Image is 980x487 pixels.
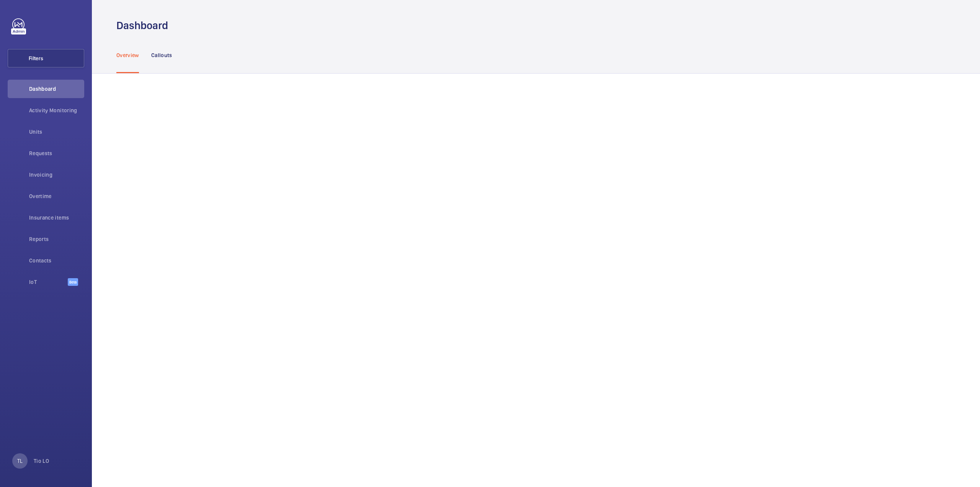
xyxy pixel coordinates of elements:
[17,457,23,465] p: TL
[34,457,49,465] p: Tio LO
[29,192,84,200] span: Overtime
[116,18,173,33] h1: Dashboard
[29,214,84,221] span: Insurance items
[29,149,84,157] span: Requests
[29,257,84,264] span: Contacts
[29,85,84,93] span: Dashboard
[68,278,78,286] span: Beta
[116,51,139,59] p: Overview
[29,128,84,136] span: Units
[29,171,84,179] span: Invoicing
[29,278,68,286] span: IoT
[29,107,84,114] span: Activity Monitoring
[8,49,84,67] button: Filters
[29,235,84,243] span: Reports
[29,54,43,62] span: Filters
[151,51,172,59] p: Callouts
